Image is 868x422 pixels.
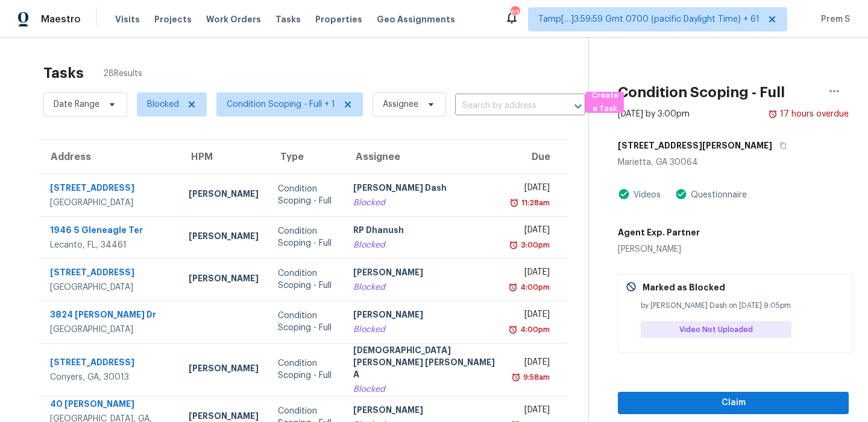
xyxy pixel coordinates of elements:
[509,239,518,251] img: Overdue Alarm Icon
[50,239,169,251] div: Lecanto, FL, 34461
[189,230,259,245] div: [PERSON_NAME]
[627,395,839,411] span: Claim
[147,98,179,110] span: Blocked
[538,13,759,25] span: Tamp[…]3:59:59 Gmt 0700 (pacific Daylight Time) + 61
[514,356,549,371] div: [DATE]
[103,68,142,80] span: 28 Results
[508,324,518,336] img: Overdue Alarm Icon
[278,267,334,292] div: Condition Scoping - Full
[505,140,568,174] th: Due
[519,197,550,209] div: 11:28am
[514,404,549,419] div: [DATE]
[570,98,587,115] button: Open
[50,281,169,293] div: [GEOGRAPHIC_DATA]
[189,272,259,287] div: [PERSON_NAME]
[54,98,99,110] span: Date Range
[518,324,550,336] div: 4:00pm
[50,371,169,383] div: Conyers, GA, 30013
[278,310,334,334] div: Condition Scoping - Full
[618,226,700,238] h5: Agent Exp. Partner
[50,224,169,239] div: 1946 S Gleneagle Ter
[50,356,169,371] div: [STREET_ADDRESS]
[641,299,845,312] div: by [PERSON_NAME] Dash on [DATE] 9:05pm
[455,97,552,115] input: Search by address
[268,140,344,174] th: Type
[50,324,169,336] div: [GEOGRAPHIC_DATA]
[511,7,519,19] div: 624
[275,15,301,24] span: Tasks
[816,13,850,25] span: Prem S
[618,139,772,152] h5: [STREET_ADDRESS][PERSON_NAME]
[509,197,519,209] img: Overdue Alarm Icon
[618,86,785,98] h2: Condition Scoping - Full
[154,13,192,25] span: Projects
[772,135,788,156] button: Copy Address
[353,281,495,293] div: Blocked
[377,13,455,25] span: Geo Assignments
[521,371,550,383] div: 9:58am
[626,281,637,292] img: Gray Cancel Icon
[353,224,495,239] div: RP Dhanush
[50,182,169,197] div: [STREET_ADDRESS]
[179,140,268,174] th: HPM
[115,13,140,25] span: Visits
[50,309,169,324] div: 3824 [PERSON_NAME] Dr
[315,13,362,25] span: Properties
[353,404,495,419] div: [PERSON_NAME]
[518,281,550,293] div: 4:00pm
[687,189,747,201] div: Questionnaire
[353,197,495,209] div: Blocked
[508,281,518,293] img: Overdue Alarm Icon
[353,344,495,383] div: [DEMOGRAPHIC_DATA][PERSON_NAME] [PERSON_NAME] A
[383,98,418,110] span: Assignee
[618,108,690,120] div: [DATE] by 3:00pm
[618,392,849,414] button: Claim
[278,225,334,249] div: Condition Scoping - Full
[50,266,169,281] div: [STREET_ADDRESS]
[514,266,549,281] div: [DATE]
[189,188,259,203] div: [PERSON_NAME]
[778,108,849,120] div: 17 hours overdue
[618,156,849,168] div: Marietta, GA 30064
[511,371,521,383] img: Overdue Alarm Icon
[278,357,334,382] div: Condition Scoping - Full
[679,324,758,336] span: Video Not Uploaded
[514,224,549,239] div: [DATE]
[643,281,725,293] p: Marked as Blocked
[206,13,261,25] span: Work Orders
[344,140,505,174] th: Assignee
[41,13,81,25] span: Maestro
[353,239,495,251] div: Blocked
[353,383,495,395] div: Blocked
[50,398,169,413] div: 40 [PERSON_NAME]
[278,183,334,207] div: Condition Scoping - Full
[618,188,630,200] img: Artifact Present Icon
[768,108,778,120] img: Overdue Alarm Icon
[353,309,495,324] div: [PERSON_NAME]
[618,243,700,255] div: [PERSON_NAME]
[514,182,549,197] div: [DATE]
[353,266,495,281] div: [PERSON_NAME]
[353,324,495,336] div: Blocked
[50,197,169,209] div: [GEOGRAPHIC_DATA]
[189,362,259,377] div: [PERSON_NAME]
[43,67,84,79] h2: Tasks
[353,182,495,197] div: [PERSON_NAME] Dash
[591,89,618,117] span: Create a Task
[585,92,624,113] button: Create a Task
[630,189,661,201] div: Videos
[518,239,550,251] div: 3:00pm
[227,98,335,110] span: Condition Scoping - Full + 1
[675,188,687,200] img: Artifact Present Icon
[39,140,179,174] th: Address
[514,309,549,324] div: [DATE]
